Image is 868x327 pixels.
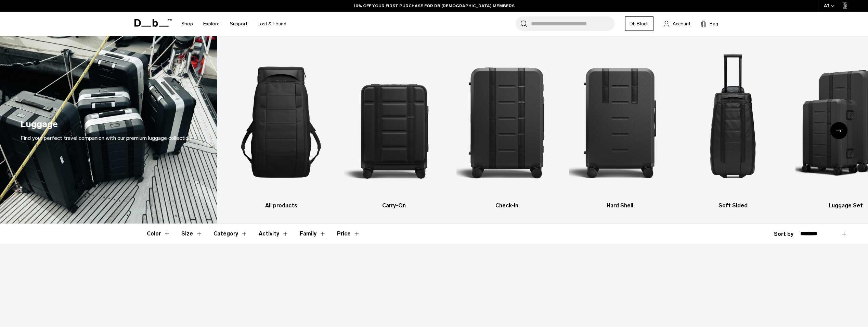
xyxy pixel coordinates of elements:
li: 3 / 6 [456,46,557,210]
button: Bag [701,20,718,28]
img: Db [456,46,557,198]
button: Toggle Filter [181,224,203,244]
a: 10% OFF YOUR FIRST PURCHASE FOR DB [DEMOGRAPHIC_DATA] MEMBERS [354,3,515,9]
span: Find your perfect travel companion with our premium luggage collection. [21,135,192,141]
span: Bag [710,20,718,27]
h3: Check-In [456,202,557,210]
nav: Main Navigation [176,12,292,36]
img: Db [344,46,444,198]
li: 2 / 6 [344,46,444,210]
li: 5 / 6 [683,46,783,210]
a: Db Black [625,16,653,31]
a: Db Hard Shell [569,46,670,210]
a: Shop [181,12,193,36]
span: Account [673,20,690,27]
a: Db Soft Sided [683,46,783,210]
h1: Luggage [21,117,58,131]
h3: Hard Shell [569,202,670,210]
a: Explore [203,12,220,36]
h3: Carry-On [344,202,444,210]
img: Db [683,46,783,198]
button: Toggle Filter [259,224,289,244]
h3: All products [231,202,332,210]
li: 4 / 6 [569,46,670,210]
a: Db Check-In [456,46,557,210]
button: Toggle Price [337,224,360,244]
a: Db All products [231,46,332,210]
a: Support [230,12,247,36]
a: Lost & Found [258,12,286,36]
img: Db [569,46,670,198]
h3: Soft Sided [683,202,783,210]
div: Next slide [830,122,847,139]
img: Db [231,46,332,198]
li: 1 / 6 [231,46,332,210]
a: Account [664,20,690,28]
button: Toggle Filter [213,224,248,244]
button: Toggle Filter [147,224,170,244]
button: Toggle Filter [300,224,326,244]
a: Db Carry-On [344,46,444,210]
